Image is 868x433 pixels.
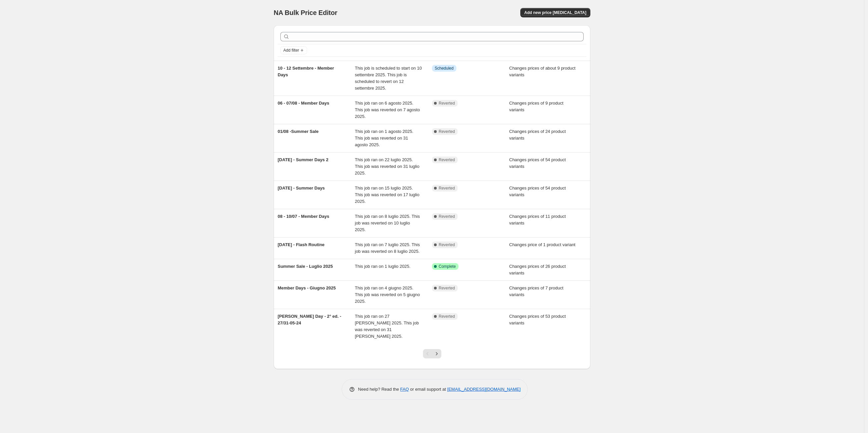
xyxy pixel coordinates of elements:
[278,264,333,269] span: Summer Sale - Luglio 2025
[439,214,455,219] span: Reverted
[439,285,455,291] span: Reverted
[509,264,566,275] span: Changes prices of 26 product variants
[509,242,576,247] span: Changes price of 1 product variant
[355,285,420,304] span: This job ran on 4 giugno 2025. This job was reverted on 5 giugno 2025.
[409,387,447,392] span: or email support at
[355,66,422,91] span: This job is scheduled to start on 10 settembre 2025. This job is scheduled to revert on 12 settem...
[423,349,441,358] nav: Pagination
[278,242,325,247] span: [DATE] - Flash Routine
[509,101,564,112] span: Changes prices of 9 product variants
[439,242,455,247] span: Reverted
[278,101,329,106] span: 06 - 07/08 - Member Days
[520,8,590,17] button: Add new price [MEDICAL_DATA]
[278,157,328,162] span: [DATE] - Summer Days 2
[400,387,409,392] a: FAQ
[355,242,420,254] span: This job ran on 7 luglio 2025. This job was reverted on 8 luglio 2025.
[439,264,456,269] span: Complete
[439,157,455,163] span: Reverted
[524,10,586,15] span: Add new price [MEDICAL_DATA]
[278,285,336,290] span: Member Days - Giugno 2025
[278,129,319,134] span: 01/08 -Summer Sale
[432,349,441,358] button: Next
[509,157,566,169] span: Changes prices of 54 product variants
[509,129,566,141] span: Changes prices of 24 product variants
[278,314,341,325] span: [PERSON_NAME] Day - 2° ed. - 27/31-05-24
[509,214,566,225] span: Changes prices of 11 product variants
[439,129,455,134] span: Reverted
[274,9,337,16] span: NA Bulk Price Editor
[447,387,521,392] a: [EMAIL_ADDRESS][DOMAIN_NAME]
[278,66,334,77] span: 10 - 12 Settembre - Member Days
[355,314,419,339] span: This job ran on 27 [PERSON_NAME] 2025. This job was reverted on 31 [PERSON_NAME] 2025.
[509,314,566,325] span: Changes prices of 53 product variants
[355,186,420,204] span: This job ran on 15 luglio 2025. This job was reverted on 17 luglio 2025.
[355,129,414,147] span: This job ran on 1 agosto 2025. This job was reverted on 31 agosto 2025.
[355,101,420,119] span: This job ran on 6 agosto 2025. This job was reverted on 7 agosto 2025.
[509,285,564,297] span: Changes prices of 7 product variants
[278,186,325,191] span: [DATE] - Summer Days
[278,214,329,219] span: 08 - 10/07 - Member Days
[280,46,307,54] button: Add filter
[355,264,411,269] span: This job ran on 1 luglio 2025.
[439,314,455,319] span: Reverted
[509,186,566,197] span: Changes prices of 54 product variants
[439,186,455,191] span: Reverted
[355,157,420,176] span: This job ran on 22 luglio 2025. This job was reverted on 31 luglio 2025.
[283,48,299,53] span: Add filter
[435,66,454,71] span: Scheduled
[509,66,576,77] span: Changes prices of about 9 product variants
[355,214,420,232] span: This job ran on 8 luglio 2025. This job was reverted on 10 luglio 2025.
[358,387,400,392] span: Need help? Read the
[439,101,455,106] span: Reverted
